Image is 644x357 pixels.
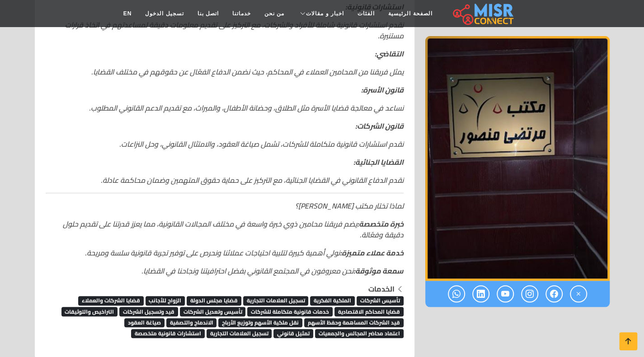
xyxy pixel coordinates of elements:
strong: خبرة متخصصة: [357,217,404,231]
a: الفئات [351,5,381,22]
em: نقدم استشارات قانونية شاملة للأفراد والشركات، مع التركيز على تقديم معلومات دقيقة لمساعدتهم في اتخ... [65,18,404,42]
a: قضايا المحاكم الاقتصادية [334,304,404,318]
a: تسجيل العلامات التجارية [243,293,309,306]
span: تسجيل العلامات التجارية [243,296,309,305]
a: الملكية الفكرية [310,293,355,306]
div: 1 / 1 [425,36,610,280]
span: قضايا المحاكم الاقتصادية [334,307,404,316]
span: صياغة العقود [124,318,165,327]
a: صياغة العقود [124,315,165,329]
a: EN [117,5,139,22]
a: اتصل بنا [191,5,226,22]
a: خدمات قانونية متكاملة للشركات [247,304,333,318]
a: قضايا الشركات والعملاء [78,293,144,306]
span: تسجيل العلامات التجارية [207,329,272,338]
a: اخبار و مقالات [291,5,351,22]
a: نقل ملكية الأسهم وتوزيع الأرباح [218,315,302,329]
em: نقدم استشارات قانونية متكاملة للشركات، تشمل صياغة العقود، والامتثال القانوني، وحل النزاعات. [119,137,404,151]
strong: قانون الأسرة: [361,83,404,97]
span: الاندماج والتصفية [166,318,217,327]
strong: سمعة موثوقة: [353,264,404,278]
span: قيد وتسجيل الشركات [119,307,178,316]
a: قيد وتسجيل الشركات [119,304,178,318]
img: مكتب مرتضى منصور للمحاماة [425,36,610,280]
span: الملكية الفكرية [310,296,355,305]
span: اعتماد محاضر المجالس والجمعيات [315,329,404,338]
em: لماذا تختار مكتب [PERSON_NAME]؟ [295,199,404,213]
span: قضايا مجلس الدولة [187,296,241,305]
strong: قانون الشركات: [355,119,404,133]
strong: الخدمات [368,282,395,296]
span: قضايا الشركات والعملاء [78,296,144,305]
span: التراخيص والتوثيقات [61,307,118,316]
span: الزواج للأجانب [146,296,185,305]
a: الزواج للأجانب [146,293,185,306]
img: main.misr_connect [453,2,513,25]
span: اخبار و مقالات [306,9,344,18]
strong: القضايا الجنائية: [353,155,404,169]
a: الاندماج والتصفية [166,315,217,329]
a: استشارات قانونية متخصصة [131,326,205,339]
em: يضم فريقنا محامين ذوي خبرة واسعة في مختلف المجالات القانونية، مما يعزز قدرتنا على تقديم حلول دقيق... [63,217,404,241]
a: تمثيل قانوني [273,326,313,339]
strong: التقاضي: [375,47,404,60]
strong: خدمة عملاء متميزة: [340,246,404,260]
a: التراخيص والتوثيقات [61,304,118,318]
em: نقدم الدفاع القانوني في القضايا الجنائية، مع التركيز على حماية حقوق المتهمين وضمان محاكمة عادلة. [101,173,404,187]
span: خدمات قانونية متكاملة للشركات [247,307,333,316]
em: يمثل فريقنا من المحامين العملاء في المحاكم، حيث نضمن الدفاع الفعّال عن حقوقهم في مختلف القضايا. [91,65,404,79]
span: تمثيل قانوني [273,329,313,338]
a: قضايا مجلس الدولة [187,293,241,306]
span: نقل ملكية الأسهم وتوزيع الأرباح [218,318,302,327]
span: استشارات قانونية متخصصة [131,329,205,338]
em: نساعد في معالجة قضايا الأسرة مثل الطلاق، وحضانة الأطفال، والميراث، مع تقديم الدعم القانوني المطلوب. [89,101,404,115]
em: نحن معروفون في المجتمع القانوني بفضل احترافيتنا ونجاحنا في القضايا. [141,264,404,278]
span: قيد الشركات المساهمة وحفظ الأسهم [304,318,404,327]
a: تسجيل العلامات التجارية [207,326,272,339]
a: تأسيس الشركات [357,293,404,306]
span: تأسيس الشركات [357,296,404,305]
a: اعتماد محاضر المجالس والجمعيات [315,326,404,339]
em: نولي أهمية كبيرة لتلبية احتياجات عملائنا ونحرص على توفير تجربة قانونية سلسة ومريحة. [85,246,404,260]
a: قيد الشركات المساهمة وحفظ الأسهم [304,315,404,329]
a: تأسيس وتعديل الشركات [180,304,246,318]
a: الصفحة الرئيسية [381,5,439,22]
a: من نحن [258,5,291,22]
a: خدماتنا [226,5,258,22]
span: تأسيس وتعديل الشركات [180,307,246,316]
a: تسجيل الدخول [138,5,190,22]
